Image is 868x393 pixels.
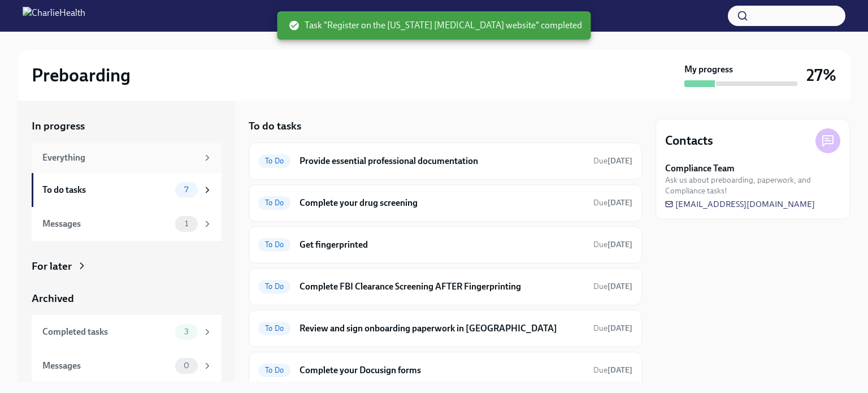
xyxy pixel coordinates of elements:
span: Due [593,323,632,333]
strong: My progress [684,63,733,76]
strong: [DATE] [607,323,632,333]
a: To DoReview and sign onboarding paperwork in [GEOGRAPHIC_DATA]Due[DATE] [258,319,632,338]
span: To Do [258,157,290,165]
h3: 27% [806,65,836,85]
span: September 3rd, 2025 09:00 [593,156,632,166]
a: Messages0 [32,349,222,383]
span: September 4th, 2025 09:00 [593,239,632,250]
span: Ask us about preboarding, paperwork, and Compliance tasks! [665,175,840,196]
a: For later [32,259,222,274]
h6: Complete your drug screening [300,197,584,209]
h6: Review and sign onboarding paperwork in [GEOGRAPHIC_DATA] [300,322,584,335]
a: To do tasks7 [32,173,222,207]
a: To DoComplete your Docusign formsDue[DATE] [258,361,632,379]
span: Due [593,365,632,375]
div: For later [32,259,72,274]
h6: Provide essential professional documentation [300,155,584,167]
a: To DoGet fingerprintedDue[DATE] [258,236,632,254]
h6: Get fingerprinted [300,239,584,251]
strong: [DATE] [607,282,632,291]
span: September 4th, 2025 09:00 [593,197,632,208]
a: Archived [32,291,222,306]
span: Due [593,240,632,249]
h6: Complete your Docusign forms [300,364,584,377]
div: Messages [42,218,171,230]
span: 1 [178,219,195,228]
span: To Do [258,198,290,207]
span: 3 [177,327,196,336]
strong: [DATE] [607,198,632,208]
a: In progress [32,119,222,133]
span: 0 [177,361,196,370]
a: Messages1 [32,207,222,241]
span: September 7th, 2025 09:00 [593,281,632,292]
strong: Compliance Team [665,162,735,175]
a: [EMAIL_ADDRESS][DOMAIN_NAME] [665,198,815,210]
div: Completed tasks [42,326,171,338]
div: To do tasks [42,184,171,196]
span: To Do [258,282,290,291]
a: To DoProvide essential professional documentationDue[DATE] [258,152,632,170]
span: September 4th, 2025 09:00 [593,365,632,375]
span: To Do [258,240,290,249]
strong: [DATE] [607,365,632,375]
a: Completed tasks3 [32,315,222,349]
span: Task "Register on the [US_STATE] [MEDICAL_DATA] website" completed [289,19,582,32]
h2: Preboarding [32,64,131,87]
h6: Complete FBI Clearance Screening AFTER Fingerprinting [300,280,584,293]
a: To DoComplete FBI Clearance Screening AFTER FingerprintingDue[DATE] [258,278,632,296]
span: Due [593,282,632,291]
span: 7 [177,185,195,194]
span: Due [593,156,632,166]
span: To Do [258,324,290,332]
h5: To do tasks [249,119,301,133]
div: Messages [42,360,171,372]
a: To DoComplete your drug screeningDue[DATE] [258,194,632,212]
a: Everything [32,142,222,173]
h4: Contacts [665,132,713,149]
span: September 7th, 2025 09:00 [593,323,632,334]
div: Everything [42,152,198,164]
strong: [DATE] [607,240,632,249]
strong: [DATE] [607,156,632,166]
img: CharlieHealth [23,7,85,25]
span: To Do [258,366,290,374]
span: Due [593,198,632,208]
